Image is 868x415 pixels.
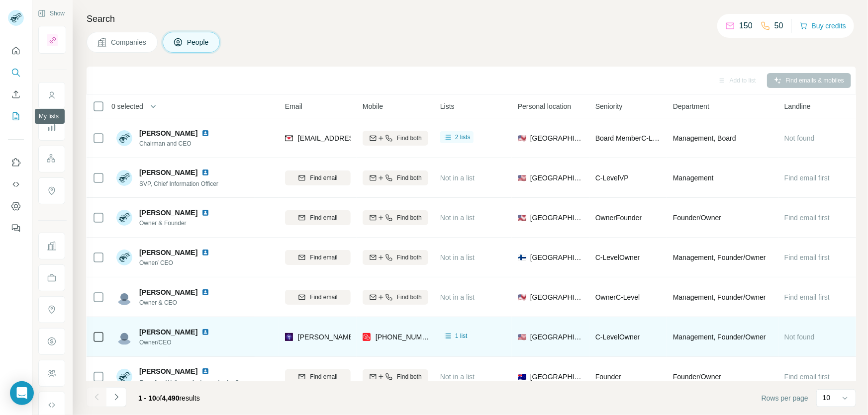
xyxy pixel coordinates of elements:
span: 🇺🇸 [518,292,526,302]
button: Find both [363,210,428,225]
span: SVP, Chief Information Officer [139,180,218,187]
button: Navigate to next page [106,387,126,407]
span: [PERSON_NAME] [139,128,197,138]
span: Personal location [518,101,571,111]
img: LinkedIn logo [201,249,209,256]
span: Owner C-Level [595,293,640,301]
span: Find email [310,173,337,182]
span: 🇫🇮 [518,252,526,262]
span: People [187,37,210,47]
p: 150 [739,20,753,32]
span: Find both [397,372,422,381]
span: 0 selected [111,101,143,111]
img: LinkedIn logo [201,367,209,375]
button: Enrich CSV [8,85,24,103]
span: Management, Board [673,133,736,143]
button: Find email [285,170,351,185]
span: Find both [397,213,422,222]
span: Founder/Owner [673,213,721,223]
span: Find both [397,173,422,182]
span: Board Member C-Level [595,134,666,142]
button: Find both [363,290,428,305]
img: provider prospeo logo [363,332,371,342]
button: Find email [285,210,351,225]
button: Buy credits [800,19,846,33]
button: Quick start [8,42,24,60]
button: Find email [285,250,351,265]
span: Find both [397,253,422,262]
span: 🇺🇸 [518,332,526,342]
span: Founder/Owner [673,372,721,382]
span: Find email first [784,293,830,301]
span: Mobile [363,101,383,111]
span: [GEOGRAPHIC_DATA] [530,292,583,302]
button: Search [8,64,24,82]
span: [PERSON_NAME] [139,167,197,177]
button: My lists [8,107,24,125]
span: C-Level Owner [595,253,640,261]
span: [GEOGRAPHIC_DATA] [530,252,583,262]
span: Find email first [784,214,830,222]
div: Open Intercom Messenger [10,381,34,405]
span: 1 list [455,332,468,340]
button: Find both [363,170,428,185]
span: [PERSON_NAME] [139,366,197,376]
span: [EMAIL_ADDRESS][DOMAIN_NAME] [298,134,416,142]
button: Use Surfe on LinkedIn [8,154,24,171]
span: Owner & Founder [139,219,213,228]
span: Find email [310,253,337,262]
span: [PHONE_NUMBER] [376,333,438,341]
button: Dashboard [8,197,24,215]
img: Avatar [116,249,132,265]
img: Avatar [116,170,132,186]
img: Avatar [116,130,132,146]
span: Rows per page [762,393,808,403]
button: Use Surfe API [8,175,24,193]
span: 🇺🇸 [518,213,526,223]
span: Not in a list [440,174,475,182]
span: Management [673,173,714,183]
span: 1 - 10 [138,394,156,402]
span: 🇺🇸 [518,173,526,183]
img: LinkedIn logo [201,288,209,296]
span: 2 lists [455,133,471,142]
button: Find email [285,369,351,384]
span: [PERSON_NAME] [139,248,197,257]
span: 4,490 [162,394,180,402]
span: Department [673,101,709,111]
span: Find email [310,213,337,222]
button: Find email [285,290,351,305]
span: Founder [595,373,621,381]
span: Lists [440,101,455,111]
span: Not in a list [440,253,475,261]
span: Find email first [784,174,830,182]
span: Find email [310,293,337,302]
img: Avatar [116,289,132,305]
img: LinkedIn logo [201,209,209,217]
span: [GEOGRAPHIC_DATA] [530,133,583,143]
span: [GEOGRAPHIC_DATA] [530,173,583,183]
span: [PERSON_NAME] [139,327,197,337]
span: Find email [310,372,337,381]
span: [GEOGRAPHIC_DATA] [530,213,583,223]
span: Management, Founder/Owner [673,332,766,342]
span: C-Level VP [595,174,629,182]
p: 10 [823,393,831,403]
span: [PERSON_NAME] [139,208,197,218]
span: Not found [784,134,815,142]
span: results [138,394,200,402]
span: Find both [397,134,422,143]
span: C-Level Owner [595,333,640,341]
span: Owner/CEO [139,338,213,347]
span: Find both [397,293,422,302]
button: Feedback [8,219,24,237]
span: Landline [784,101,811,111]
span: Chairman and CEO [139,139,213,148]
button: Find both [363,131,428,146]
img: LinkedIn logo [201,168,209,176]
span: 🇺🇸 [518,133,526,143]
span: Owner Founder [595,214,642,222]
img: Avatar [116,369,132,385]
span: [GEOGRAPHIC_DATA] [530,332,583,342]
span: Companies [111,37,147,47]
